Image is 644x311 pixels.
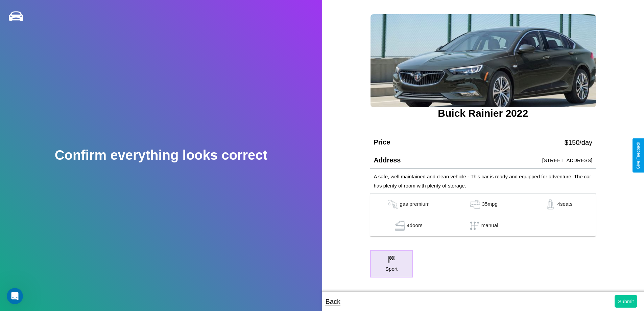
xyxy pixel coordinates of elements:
img: gas [386,199,400,209]
p: [STREET_ADDRESS] [542,156,592,165]
img: gas [393,221,407,231]
p: manual [481,221,498,231]
iframe: Intercom live chat [7,288,23,304]
p: 4 seats [557,199,572,209]
p: Back [326,295,340,308]
div: Give Feedback [636,142,641,169]
p: gas premium [400,199,429,209]
img: gas [468,199,482,209]
h3: Buick Rainier 2022 [370,108,596,119]
table: simple table [370,194,596,237]
p: 4 doors [407,221,423,231]
h4: Price [374,138,390,146]
img: gas [544,199,557,209]
p: Sport [385,264,398,273]
button: Submit [615,295,637,308]
p: 35 mpg [482,199,498,209]
h4: Address [374,156,401,164]
p: A safe, well maintained and clean vehicle - This car is ready and equipped for adventure. The car... [374,172,592,190]
h2: Confirm everything looks correct [55,148,267,163]
p: $ 150 /day [565,136,592,149]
